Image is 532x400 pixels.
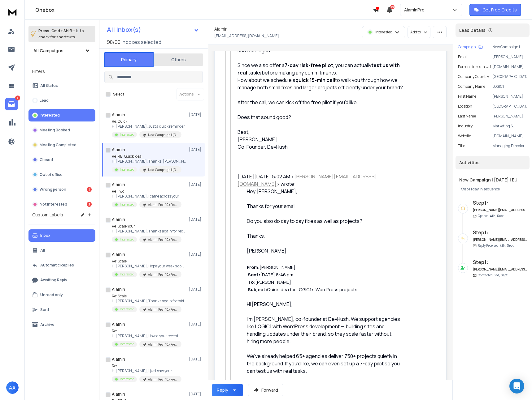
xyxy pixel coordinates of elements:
[112,194,181,199] p: Hi [PERSON_NAME], I came across your
[154,53,203,66] button: Others
[120,307,134,312] p: Interested
[490,214,504,218] span: 4th, Sept
[500,243,514,248] span: 4th, Sept
[148,377,178,382] p: AlaminPro | 10x Freelancing
[214,26,228,32] h1: Alamin
[148,307,178,312] p: AlaminPro | 10x Freelancing
[28,45,95,57] button: All Campaigns
[458,124,473,129] p: industry
[28,139,95,151] button: Meeting Completed
[112,229,186,234] p: Hi [PERSON_NAME], Thanks again for requesting
[458,104,472,109] p: location
[112,264,186,269] p: Hi [PERSON_NAME], Hope your week’s going
[112,294,186,299] p: Re: Scale
[247,308,404,345] div: I’m [PERSON_NAME], co-founder at DevHush. We support agencies like LOGIC1 with WordPress developm...
[113,92,124,97] label: Select
[459,187,526,192] div: |
[148,342,178,347] p: AlaminPro | 10x Freelancing
[492,134,527,138] p: [DOMAIN_NAME]
[458,54,468,59] p: Email
[473,237,527,242] h6: [PERSON_NAME][EMAIL_ADDRESS][DOMAIN_NAME]
[458,74,489,79] p: Company Country
[38,28,84,40] p: Press to check for shortcuts.
[238,76,404,91] div: How about we schedule a to walk you through how we manage both small fixes and larger projects ef...
[40,143,76,147] p: Meeting Completed
[120,132,134,137] p: Interested
[473,229,527,236] h6: Step 1 :
[112,299,186,304] p: Hi [PERSON_NAME], Thanks again for taking
[473,258,527,266] h6: Step 1 :
[112,286,125,292] h1: Alamin
[459,27,486,33] p: Lead Details
[295,77,335,83] strong: quick 15-min call
[478,273,508,278] p: Contacted
[40,98,49,103] p: Lead
[40,172,63,177] p: Out of office
[15,96,20,100] p: 4
[456,156,530,169] div: Activities
[459,186,469,192] span: 1 Step
[6,381,19,394] button: AA
[28,259,95,271] button: Automatic Replies
[6,6,19,18] img: logo
[28,168,95,181] button: Out of office
[473,199,527,206] h6: Step 1 :
[112,334,181,338] p: Hi [PERSON_NAME], I loved your recent
[492,74,527,79] p: [GEOGRAPHIC_DATA]
[28,154,95,166] button: Closed
[492,104,527,109] p: [GEOGRAPHIC_DATA]
[112,216,125,223] h1: Alamin
[238,173,404,188] div: [DATE][DATE] 5:02 AM < > wrote:
[28,94,95,107] button: Lead
[112,368,181,373] p: Hi [PERSON_NAME], I just saw your
[189,217,203,222] p: [DATE]
[40,157,53,162] p: Closed
[214,33,279,38] p: [EMAIL_ADDRESS][DOMAIN_NAME]
[120,377,134,381] p: Interested
[40,128,70,133] p: Meeting Booked
[40,322,55,327] p: Archive
[458,84,485,89] p: Company Name
[492,114,527,119] p: [PERSON_NAME]
[148,272,178,277] p: AlaminPro | 10x Freelancing
[50,27,79,34] span: Cmd + Shift + k
[112,159,186,164] p: Hi [PERSON_NAME], Thanks, [PERSON_NAME], for looping
[112,154,186,159] p: Re: RE: Quick idea
[238,113,404,121] div: Does that sound good?
[28,67,95,76] h3: Filters
[189,287,203,292] p: [DATE]
[248,384,283,396] button: Forward
[492,124,527,129] p: Marketing & Advertising
[107,38,120,46] span: 90 / 90
[112,147,125,153] h1: Alamin
[112,251,125,257] h1: Alamin
[148,202,178,207] p: AlaminPro | 10x Freelancing
[459,177,526,183] h1: New Campaign | [DATE] | EU
[28,304,95,316] button: Sent
[509,379,524,394] div: Open Intercom Messenger
[87,202,92,207] div: 3
[458,134,471,138] p: website
[28,244,95,257] button: All
[120,202,134,207] p: Interested
[473,267,527,272] h6: [PERSON_NAME][EMAIL_ADDRESS][DOMAIN_NAME]
[247,218,362,224] span: Do you also do day to day fixes as well as projects?
[217,387,228,393] div: Reply
[189,392,203,397] p: [DATE]
[112,321,125,327] h1: Alamin
[35,6,373,14] h1: Onebox
[238,173,377,187] a: [PERSON_NAME][EMAIL_ADDRESS][DOMAIN_NAME]
[390,5,395,9] span: 29
[112,259,186,264] p: Re: Scale
[492,84,527,89] p: LOGIC1
[5,98,18,110] a: 4
[28,289,95,301] button: Unread only
[189,147,203,152] p: [DATE]
[28,124,95,136] button: Meeting Booked
[212,384,243,396] button: Reply
[40,307,49,312] p: Sent
[247,352,404,375] div: We’ve already helped 65+ agencies deliver 750+ projects quietly in the background. If you’d like,...
[148,168,178,172] p: New Campaign | [DATE] | EU
[410,30,421,35] p: Add to
[248,279,255,285] strong: To:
